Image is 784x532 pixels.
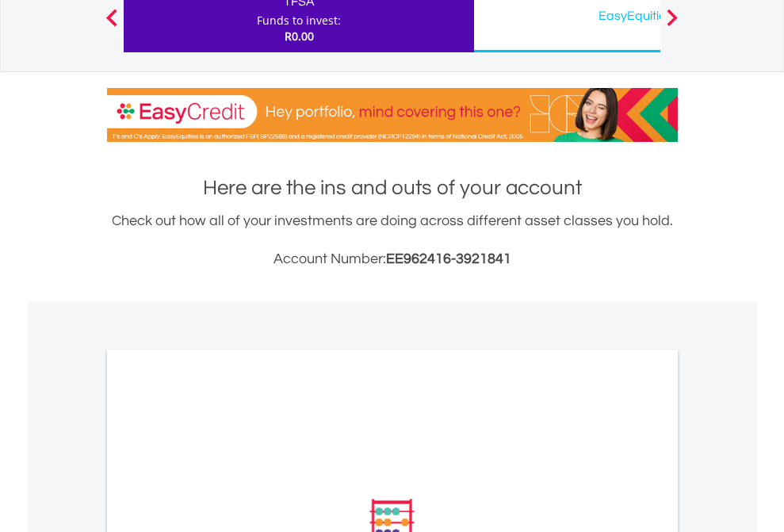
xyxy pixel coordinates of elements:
[107,88,678,142] img: EasyCredit Promotion Banner
[107,174,678,202] h1: Here are the ins and outs of your account
[285,29,314,44] span: R0.00
[656,17,688,33] button: Next
[96,17,128,33] button: Previous
[107,248,678,270] h3: Account Number:
[257,13,341,29] div: Funds to invest:
[386,251,511,266] span: EE962416-3921841
[107,210,678,270] div: Check out how all of your investments are doing across different asset classes you hold.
